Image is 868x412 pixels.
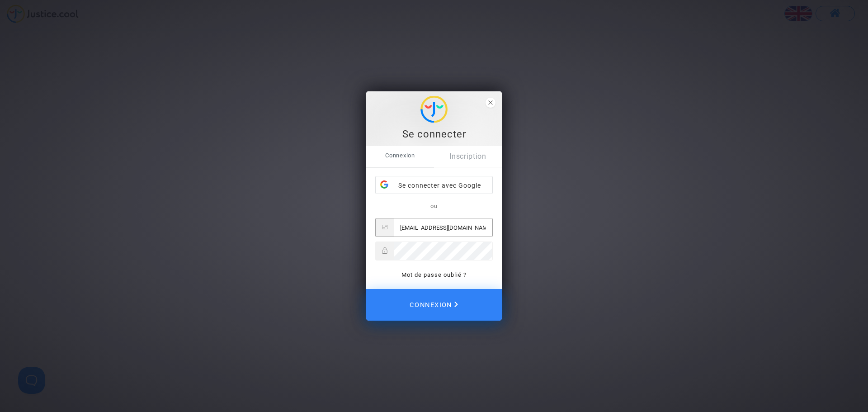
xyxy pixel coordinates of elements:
[366,146,434,165] span: Connexion
[366,289,502,321] button: Connexion
[371,128,497,141] div: Se connecter
[376,176,492,194] div: Se connecter avec Google
[401,271,467,278] a: Mot de passe oublié ?
[430,203,438,209] span: ou
[434,146,502,167] a: Inscription
[486,98,495,108] span: close
[394,218,492,237] input: Email
[410,295,458,315] span: Connexion
[394,242,492,260] input: Password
